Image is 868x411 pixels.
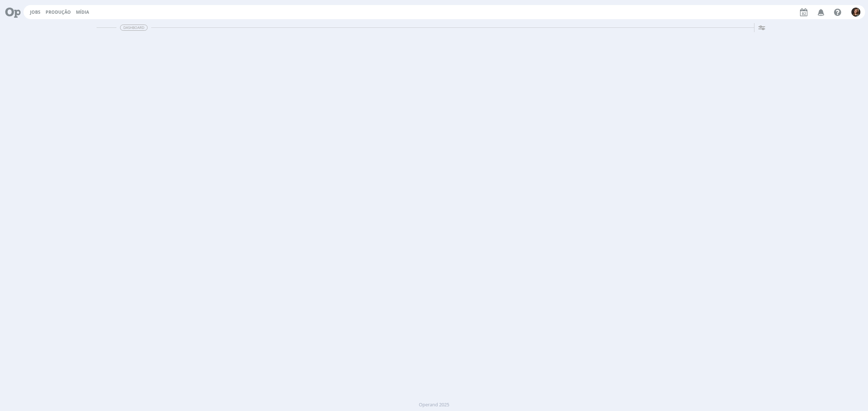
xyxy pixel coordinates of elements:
button: Produção [43,9,73,15]
button: Mídia [74,9,91,15]
a: Jobs [30,9,41,15]
img: L [851,8,860,17]
a: Produção [46,9,71,15]
button: L [851,6,861,18]
span: Dashboard [120,25,148,31]
button: Jobs [28,9,43,15]
a: Mídia [76,9,89,15]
